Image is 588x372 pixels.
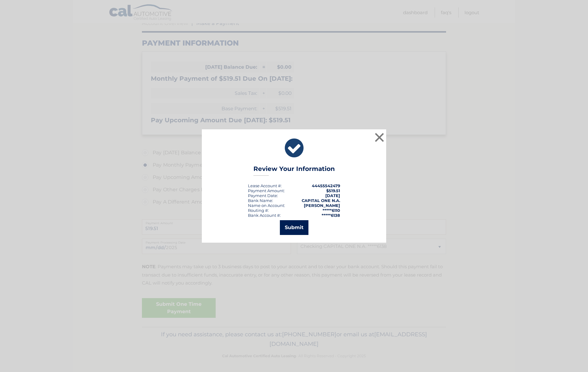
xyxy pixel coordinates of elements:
div: Lease Account #: [248,183,282,188]
button: × [373,131,386,144]
strong: 44455542479 [312,183,340,188]
span: [DATE] [325,193,340,198]
button: Submit [280,220,308,235]
h3: Review Your Information [253,165,335,176]
div: Routing #: [248,208,269,213]
div: Bank Name: [248,198,273,203]
div: : [248,193,278,198]
div: Payment Amount: [248,188,285,193]
div: Name on Account: [248,203,285,208]
strong: [PERSON_NAME] [304,203,340,208]
span: $519.51 [326,188,340,193]
strong: CAPITAL ONE N.A. [302,198,340,203]
span: Payment Date [248,193,277,198]
div: Bank Account #: [248,213,281,218]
